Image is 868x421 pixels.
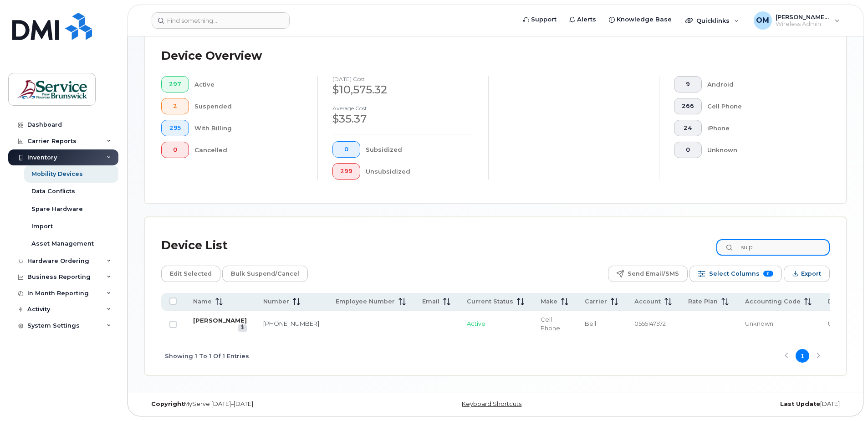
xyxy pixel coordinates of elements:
[332,82,474,98] div: $10,575.32
[467,298,513,306] span: Current Status
[674,76,702,92] button: 9
[161,98,189,114] button: 2
[780,400,820,407] strong: Last Update
[756,15,769,26] span: OM
[585,298,607,306] span: Carrier
[776,21,830,28] span: Wireless Admin
[161,234,228,257] div: Device List
[541,316,560,332] span: Cell Phone
[776,13,830,21] span: [PERSON_NAME] (DNRED/MRNDE-DAAF/MAAP)
[531,15,557,24] span: Support
[707,120,816,136] div: iPhone
[263,320,319,327] a: [PHONE_NUMBER]
[617,15,672,24] span: Knowledge Base
[682,81,694,88] span: 9
[169,146,181,154] span: 0
[340,168,352,175] span: 299
[340,146,352,153] span: 0
[467,320,485,327] span: Active
[170,267,212,281] span: Edit Selected
[194,76,303,92] div: Active
[602,10,678,29] a: Knowledge Base
[682,103,694,110] span: 266
[332,76,474,82] h4: [DATE] cost
[745,298,801,306] span: Accounting Code
[332,163,360,180] button: 299
[152,12,290,29] input: Find something...
[745,320,773,327] span: Unknown
[517,10,563,29] a: Support
[682,124,694,132] span: 24
[585,320,596,327] span: Bell
[231,267,299,281] span: Bulk Suspend/Cancel
[707,76,816,92] div: Android
[194,142,303,158] div: Cancelled
[462,400,521,407] a: Keyboard Shortcuts
[161,266,220,282] button: Edit Selected
[689,266,782,282] button: Select Columns 11
[688,298,718,306] span: Rate Plan
[628,267,679,281] span: Send Email/SMS
[161,142,189,158] button: 0
[194,98,303,114] div: Suspended
[422,298,439,306] span: Email
[238,324,247,331] a: View Last Bill
[151,400,184,407] strong: Copyright
[161,44,262,68] div: Device Overview
[796,349,809,363] button: Page 1
[332,105,474,111] h4: Average cost
[679,11,745,30] div: Quicklinks
[674,98,702,114] button: 266
[144,400,378,408] div: MyServe [DATE]–[DATE]
[608,266,688,282] button: Send Email/SMS
[707,142,816,158] div: Unknown
[161,120,189,136] button: 295
[682,146,694,154] span: 0
[194,120,303,136] div: With Billing
[193,298,212,306] span: Name
[828,320,856,327] span: Unknown
[332,141,360,158] button: 0
[222,266,308,282] button: Bulk Suspend/Cancel
[784,266,830,282] button: Export
[541,298,557,306] span: Make
[763,271,773,277] span: 11
[696,17,730,24] span: Quicklinks
[613,400,847,408] div: [DATE]
[332,111,474,127] div: $35.37
[336,298,395,306] span: Employee Number
[169,124,181,132] span: 295
[674,120,702,136] button: 24
[634,298,661,306] span: Account
[634,320,666,327] span: 0555147572
[366,163,474,180] div: Unsubsidized
[169,81,181,88] span: 297
[366,141,474,158] div: Subsidized
[161,76,189,92] button: 297
[193,317,247,324] a: [PERSON_NAME]
[716,239,830,256] input: Search Device List ...
[801,267,821,281] span: Export
[577,15,596,24] span: Alerts
[747,11,846,30] div: Oliveira, Michael (DNRED/MRNDE-DAAF/MAAP)
[165,349,249,363] span: Showing 1 To 1 Of 1 Entries
[563,10,602,29] a: Alerts
[674,142,702,158] button: 0
[707,98,816,114] div: Cell Phone
[169,103,181,110] span: 2
[263,298,289,306] span: Number
[709,267,760,281] span: Select Columns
